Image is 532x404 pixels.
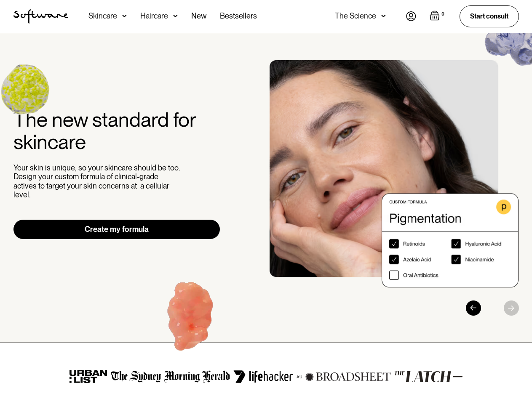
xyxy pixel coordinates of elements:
p: Your skin is unique, so your skincare should be too. Design your custom formula of clinical-grade... [13,163,182,199]
div: Previous slide [466,300,481,316]
img: arrow down [173,12,178,20]
a: Start consult [460,5,519,27]
img: the latch logo [394,371,462,383]
div: Haircare [140,12,168,20]
img: urban list logo [70,370,108,383]
div: 3 / 3 [270,60,519,287]
a: home [13,9,68,24]
img: Hydroquinone (skin lightening agent) [138,268,243,371]
h2: The new standard for skincare [13,109,220,153]
img: arrow down [122,12,127,20]
img: broadsheet logo [305,372,391,381]
img: arrow down [381,12,386,20]
img: the Sydney morning herald logo [111,370,230,383]
div: Skincare [88,12,117,20]
img: Software Logo [13,9,68,24]
a: Open empty cart [430,11,446,22]
a: Create my formula [13,220,220,239]
div: 0 [440,11,446,18]
img: lifehacker logo [249,370,302,383]
div: The Science [335,12,376,20]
